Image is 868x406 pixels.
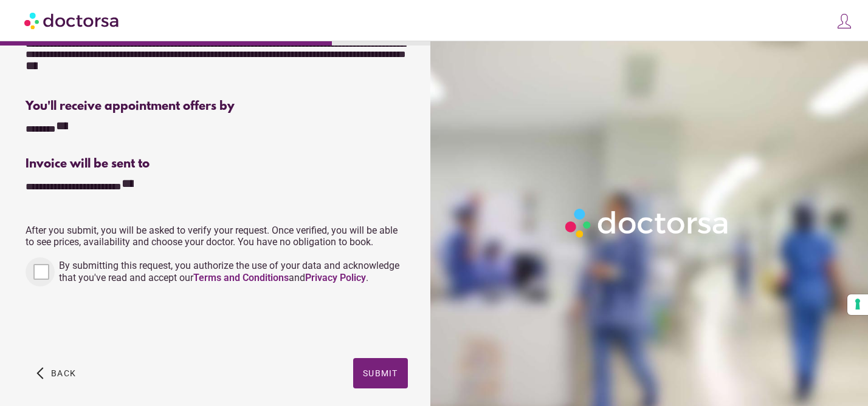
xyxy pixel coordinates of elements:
[836,13,853,30] img: icons8-customer-100.png
[353,358,408,388] button: Submit
[32,358,81,388] button: arrow_back_ios Back
[24,7,120,34] img: Doctorsa.com
[26,157,407,171] div: Invoice will be sent to
[560,204,734,243] img: Logo-Doctorsa-trans-White-partial-flat.png
[305,272,366,283] a: Privacy Policy
[363,368,398,378] span: Submit
[51,368,76,378] span: Back
[193,272,289,283] a: Terms and Conditions
[26,100,407,113] div: You'll receive appointment offers by
[26,225,407,248] p: After you submit, you will be asked to verify your request. Once verified, you will be able to se...
[59,260,399,283] span: By submitting this request, you authorize the use of your data and acknowledge that you've read a...
[26,299,210,346] iframe: reCAPTCHA
[847,294,868,315] button: Your consent preferences for tracking technologies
